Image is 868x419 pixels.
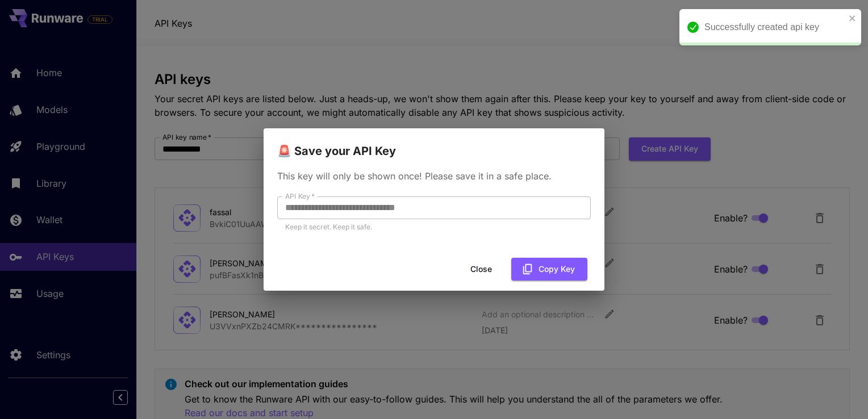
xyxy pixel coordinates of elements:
label: API Key [285,191,315,201]
p: This key will only be shown once! Please save it in a safe place. [277,169,591,183]
button: Copy Key [511,258,587,281]
button: close [849,14,857,23]
h2: 🚨 Save your API Key [264,128,604,160]
div: Successfully created api key [704,20,845,34]
p: Keep it secret. Keep it safe. [285,221,583,233]
button: Close [456,258,507,281]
